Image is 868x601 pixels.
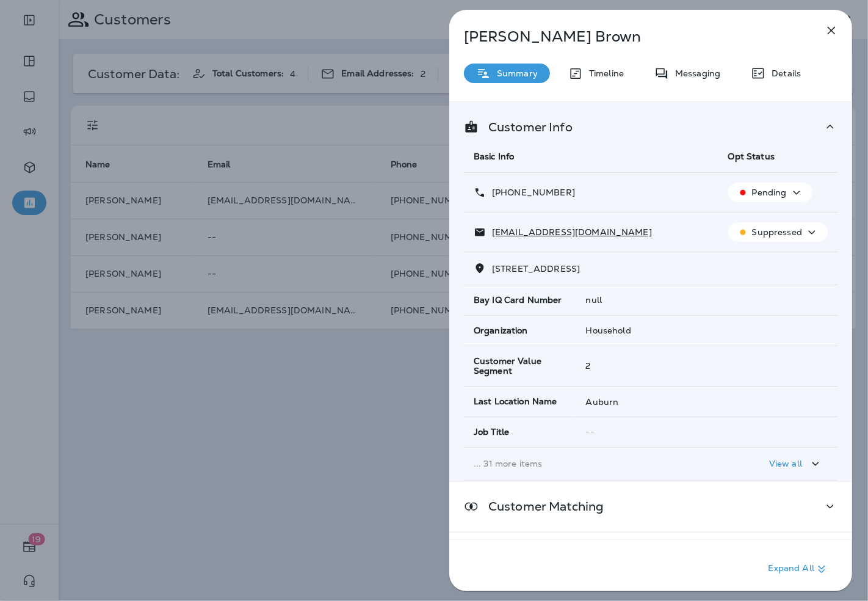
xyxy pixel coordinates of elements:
[769,459,802,468] p: View all
[752,227,802,237] p: Suppressed
[583,68,624,78] p: Timeline
[765,68,801,78] p: Details
[479,122,573,132] p: Customer Info
[586,360,591,371] span: 2
[474,356,566,377] span: Customer Value Segment
[479,501,604,511] p: Customer Matching
[764,558,834,580] button: Expand All
[728,151,775,162] span: Opt Status
[586,325,631,336] span: Household
[728,222,828,242] button: Suppressed
[752,188,787,197] p: Pending
[486,227,652,237] p: [EMAIL_ADDRESS][DOMAIN_NAME]
[474,396,557,407] span: Last Location Name
[474,459,709,468] p: ... 31 more items
[764,453,828,475] button: View all
[586,426,595,437] span: --
[474,151,514,162] span: Basic Info
[474,326,528,336] span: Organization
[669,68,720,78] p: Messaging
[464,28,797,45] p: [PERSON_NAME] Brown
[486,188,575,197] p: [PHONE_NUMBER]
[728,183,812,202] button: Pending
[769,562,829,577] p: Expand All
[474,295,562,305] span: Bay IQ Card Number
[474,427,509,437] span: Job Title
[492,263,580,274] span: [STREET_ADDRESS]
[586,396,619,407] span: Auburn
[586,294,602,305] span: null
[491,68,538,78] p: Summary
